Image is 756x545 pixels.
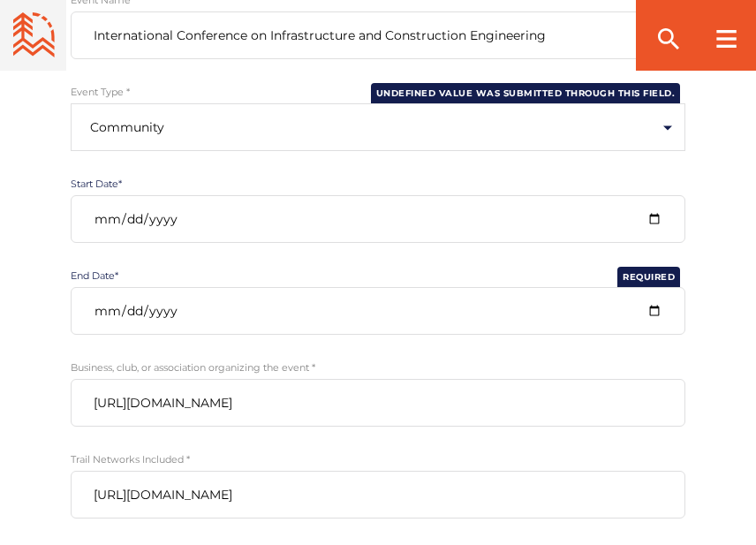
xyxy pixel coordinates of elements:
label: Business, club, or association organizing the event * [71,361,685,374]
ion-icon: search [654,25,683,53]
input: mm/dd/yyyy [71,195,685,243]
span: Required [617,267,680,287]
span: Undefined value was submitted through this field. [371,83,681,103]
input: mm/dd/yyyy [71,287,685,335]
label: Trail Networks Included * [71,453,685,466]
label: Start Date* [71,178,685,190]
label: End Date* [71,269,685,282]
label: Event Type * [71,86,685,98]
